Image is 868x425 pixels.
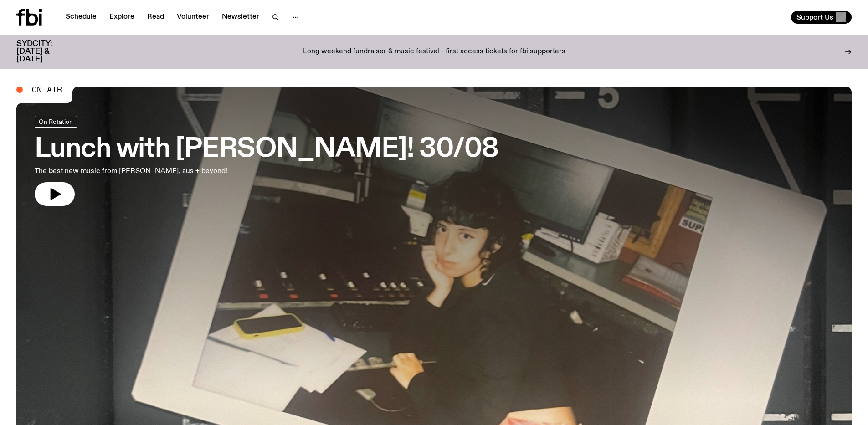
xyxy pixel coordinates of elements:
a: Schedule [60,11,102,24]
a: Explore [104,11,140,24]
a: Lunch with [PERSON_NAME]! 30/08The best new music from [PERSON_NAME], aus + beyond! [35,116,498,206]
p: Long weekend fundraiser & music festival - first access tickets for fbi supporters [303,48,565,56]
span: On Air [32,86,62,94]
a: On Rotation [35,116,77,128]
a: Volunteer [171,11,215,24]
h3: Lunch with [PERSON_NAME]! 30/08 [35,137,498,162]
h3: SYDCITY: [DATE] & [DATE] [16,40,75,63]
span: On Rotation [39,118,73,125]
a: Newsletter [216,11,265,24]
a: Read [142,11,169,24]
span: Support Us [796,13,833,21]
button: Support Us [791,11,852,24]
p: The best new music from [PERSON_NAME], aus + beyond! [35,166,268,177]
